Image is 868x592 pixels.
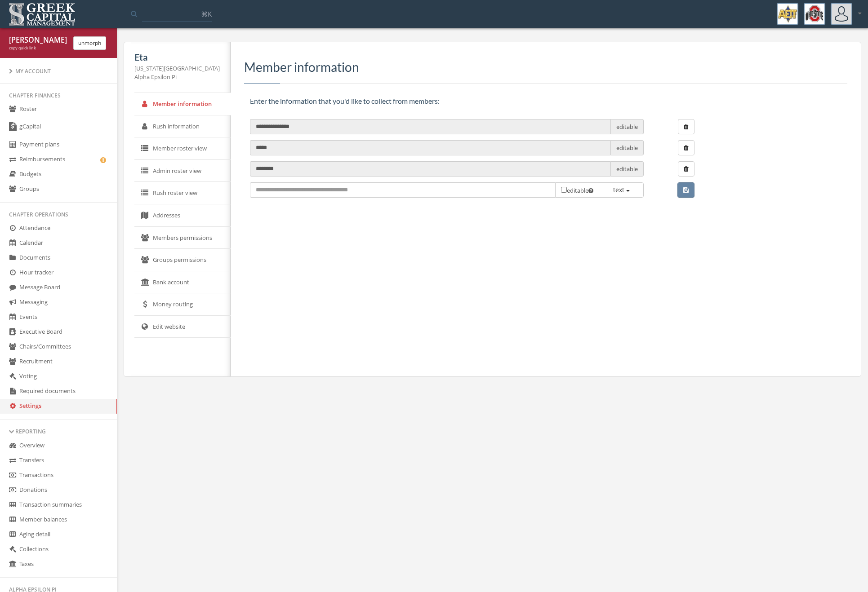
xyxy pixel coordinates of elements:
a: Edit website [134,316,231,338]
div: copy quick link [9,45,67,51]
a: Addresses [134,204,231,227]
span: ⌘K [201,9,212,18]
div: Reporting [9,428,108,435]
h6: Enter the information that you'd like to collect from members: [250,97,847,105]
a: Money routing [134,293,231,316]
a: Rush roster view [134,182,231,204]
span: editable [556,182,599,198]
a: Member roster view [134,137,231,160]
a: Members permissions [134,227,231,249]
a: Bank account [134,271,231,294]
span: editable [611,119,644,134]
span: editable [611,140,644,155]
button: text [599,182,644,198]
div: [PERSON_NAME] [PERSON_NAME] [9,35,67,45]
h3: Member information [244,60,847,74]
h5: Eta [134,52,220,62]
div: [US_STATE][GEOGRAPHIC_DATA] Alpha Epsilon Pi [134,64,220,81]
a: Member information [134,93,231,115]
a: Groups permissions [134,249,231,271]
a: Rush information [134,115,231,138]
span: editable [611,161,644,177]
a: Admin roster view [134,160,231,182]
button: unmorph [73,36,106,50]
div: My Account [9,67,108,75]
